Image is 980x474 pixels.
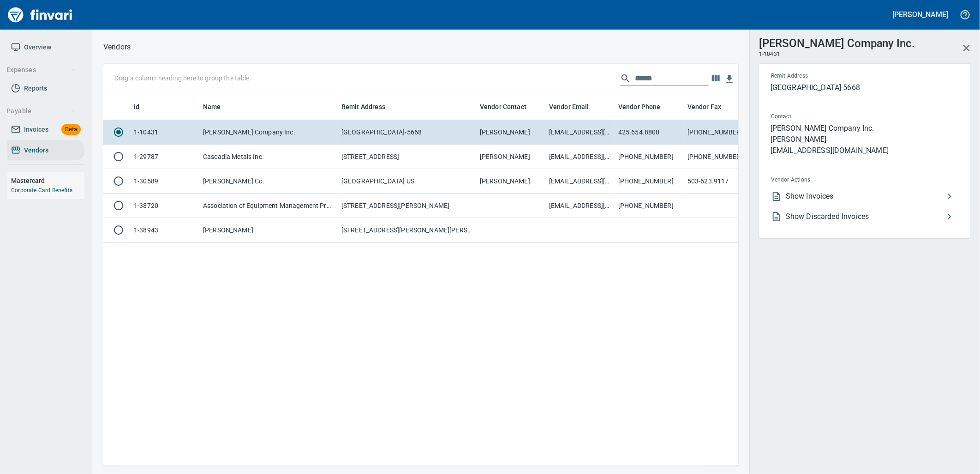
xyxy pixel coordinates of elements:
[687,101,734,112] span: Vendor Fax
[199,145,338,169] td: Cascadia Metals Inc.
[771,145,959,156] p: [EMAIL_ADDRESS][DOMAIN_NAME]
[103,42,131,53] nav: breadcrumb
[338,194,476,218] td: [STREET_ADDRESS][PERSON_NAME]
[341,101,385,112] span: Remit Address
[723,72,736,86] button: Download Table
[7,140,84,161] a: Vendors
[24,83,47,94] span: Reports
[338,145,476,169] td: [STREET_ADDRESS]
[771,112,874,122] span: Contact
[114,73,250,83] p: Drag a column heading here to group the table
[615,145,684,169] td: [PHONE_NUMBER]
[338,169,476,194] td: [GEOGRAPHIC_DATA] US
[11,176,84,186] h6: Mastercard
[338,218,476,243] td: [STREET_ADDRESS][PERSON_NAME][PERSON_NAME]
[476,145,545,169] td: [PERSON_NAME]
[684,169,753,194] td: 503-623.9117
[786,191,944,202] span: Show Invoices
[786,211,944,222] span: Show Discarded Invoices
[130,218,199,243] td: 1-38943
[7,37,84,58] a: Overview
[338,120,476,145] td: [GEOGRAPHIC_DATA]-5668
[24,42,51,53] span: Overview
[545,120,615,145] td: [EMAIL_ADDRESS][DOMAIN_NAME]
[545,169,615,194] td: [EMAIL_ADDRESS][DOMAIN_NAME]
[6,4,75,26] img: Finvari
[24,124,48,135] span: Invoices
[684,120,753,145] td: [PHONE_NUMBER]
[771,82,959,93] p: [GEOGRAPHIC_DATA]-5668
[130,169,199,194] td: 1-30589
[771,176,884,185] span: Vendor Actions
[103,42,131,53] p: Vendors
[684,145,753,169] td: [PHONE_NUMBER]
[618,101,661,112] span: Vendor Phone
[6,64,76,76] span: Expenses
[771,123,959,134] p: [PERSON_NAME] Company Inc.
[759,50,780,59] span: 1-10431
[203,101,221,112] span: Name
[549,101,601,112] span: Vendor Email
[6,105,76,117] span: Payable
[476,120,545,145] td: [PERSON_NAME]
[759,35,915,50] h3: [PERSON_NAME] Company Inc.
[341,101,397,112] span: Remit Address
[549,101,589,112] span: Vendor Email
[134,101,139,112] span: Id
[24,145,48,156] span: Vendors
[890,7,950,22] button: [PERSON_NAME]
[956,37,978,59] button: Close Vendor
[199,120,338,145] td: [PERSON_NAME] Company Inc.
[771,72,883,81] span: Remit Address
[199,218,338,243] td: [PERSON_NAME]
[618,101,673,112] span: Vendor Phone
[615,194,684,218] td: [PHONE_NUMBER]
[3,61,80,79] button: Expenses
[687,101,722,112] span: Vendor Fax
[545,194,615,218] td: [EMAIL_ADDRESS][DOMAIN_NAME]
[480,101,526,112] span: Vendor Contact
[199,169,338,194] td: [PERSON_NAME] Co.
[480,101,538,112] span: Vendor Contact
[709,72,723,85] button: Choose columns to display
[130,145,199,169] td: 1-29787
[893,10,948,19] h5: [PERSON_NAME]
[615,169,684,194] td: [PHONE_NUMBER]
[130,120,199,145] td: 1-10431
[130,194,199,218] td: 1-38720
[3,103,80,120] button: Payable
[203,101,233,112] span: Name
[615,120,684,145] td: 425.654.8800
[545,145,615,169] td: [EMAIL_ADDRESS][DOMAIN_NAME]
[11,187,72,194] a: Corporate Card Benefits
[199,194,338,218] td: Association of Equipment Management Professionals
[771,134,959,145] p: [PERSON_NAME]
[476,169,545,194] td: [PERSON_NAME]
[134,101,151,112] span: Id
[61,124,81,135] span: Beta
[7,119,84,140] a: InvoicesBeta
[7,78,84,99] a: Reports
